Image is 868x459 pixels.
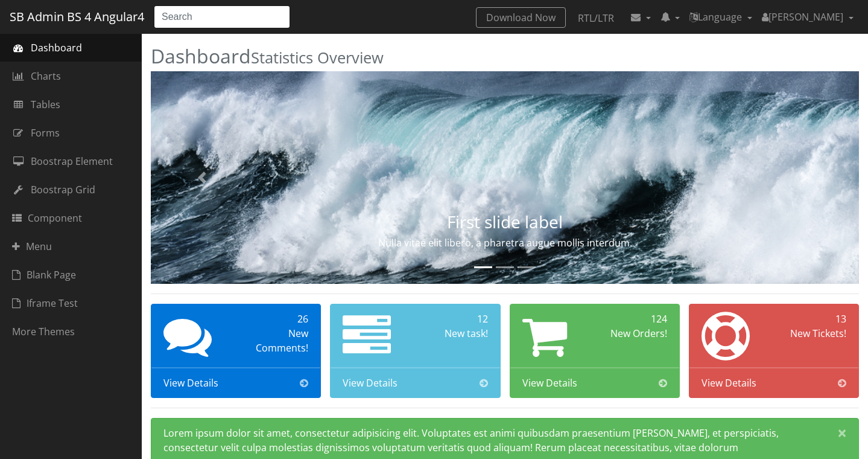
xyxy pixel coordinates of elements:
[826,419,858,448] button: Close
[522,376,577,390] span: View Details
[420,312,488,326] div: 12
[757,5,858,29] a: [PERSON_NAME]
[12,239,52,254] span: Menu
[599,326,667,341] div: New Orders!
[154,5,290,28] input: Search
[241,312,309,326] div: 26
[702,376,756,390] span: View Details
[241,326,309,355] div: New Comments!
[838,425,846,441] span: ×
[10,5,144,28] a: SB Admin BS 4 Angular4
[420,326,488,341] div: New task!
[685,5,757,29] a: Language
[251,47,384,68] small: Statistics Overview
[257,236,753,250] p: Nulla vitae elit libero, a pharetra augue mollis interdum.
[599,312,667,326] div: 124
[778,326,846,341] div: New Tickets!
[163,376,218,390] span: View Details
[476,7,566,28] a: Download Now
[257,213,753,231] h3: First slide label
[151,71,859,284] img: Random first slide
[151,45,859,66] h2: Dashboard
[778,312,846,326] div: 13
[343,376,398,390] span: View Details
[568,7,624,29] a: RTL/LTR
